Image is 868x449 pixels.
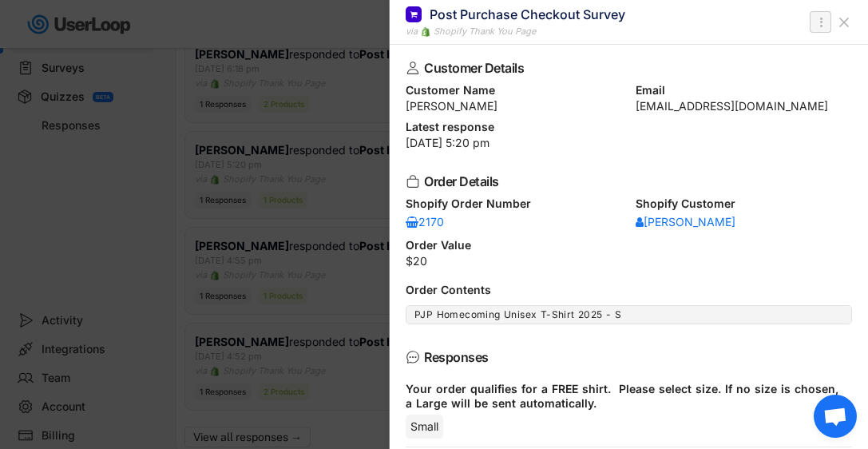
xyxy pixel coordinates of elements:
[636,214,735,230] a: [PERSON_NAME]
[424,351,826,364] div: Responses
[406,25,418,38] div: via
[636,85,853,96] div: Email
[406,85,623,96] div: Customer Name
[406,137,852,149] div: [DATE] 5:20 pm
[406,382,839,411] div: Your order qualifies for a FREE shirt. Please select size. If no size is chosen, a Large will be ...
[406,240,852,251] div: Order Value
[421,27,430,37] img: 1156660_ecommerce_logo_shopify_icon%20%281%29.png
[406,121,852,133] div: Latest response
[424,175,826,188] div: Order Details
[814,395,857,438] div: Open chat
[414,308,843,321] div: PJP Homecoming Unisex T-Shirt 2025 - S
[636,217,735,228] div: [PERSON_NAME]
[406,198,623,209] div: Shopify Order Number
[406,217,454,228] div: 2170
[406,415,443,439] div: Small
[424,62,826,74] div: Customer Details
[430,6,625,23] div: Post Purchase Checkout Survey
[636,101,853,112] div: [EMAIL_ADDRESS][DOMAIN_NAME]
[406,256,852,267] div: $20
[406,101,623,112] div: [PERSON_NAME]
[813,13,829,32] button: 
[406,284,852,296] div: Order Contents
[434,25,536,38] div: Shopify Thank You Page
[636,198,853,209] div: Shopify Customer
[819,14,822,30] text: 
[406,214,454,230] a: 2170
